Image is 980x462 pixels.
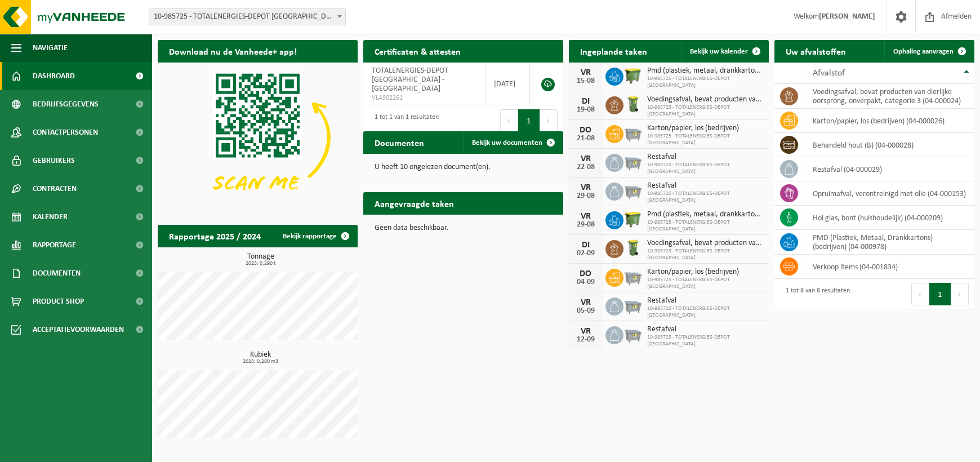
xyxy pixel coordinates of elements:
[33,62,75,90] span: Dashboard
[363,131,435,153] h2: Documenten
[574,183,597,192] div: VR
[623,210,643,229] img: WB-1100-HPE-GN-50
[623,181,643,200] img: WB-2500-GAL-GY-01
[911,283,929,305] button: Previous
[804,181,974,206] td: opruimafval, verontreinigd met olie (04-000153)
[574,77,597,85] div: 15-08
[623,267,643,286] img: WB-2500-GAL-GY-01
[574,221,597,229] div: 29-08
[647,268,763,277] span: Karton/papier, los (bedrijven)
[623,296,643,315] img: WB-2500-GAL-GY-01
[647,104,763,118] span: 10-985725 - TOTALENERGIES-DEPOT [GEOGRAPHIC_DATA]
[158,225,272,247] h2: Rapportage 2025 / 2024
[574,106,597,114] div: 19-08
[929,283,951,305] button: 1
[647,239,763,248] span: Voedingsafval, bevat producten van dierlijke oorsprong, onverpakt, categorie 3
[149,8,346,25] span: 10-985725 - TOTALENERGIES-DEPOT ANTWERPEN - ANTWERPEN
[623,123,643,143] img: WB-2500-GAL-GY-01
[804,157,974,181] td: restafval (04-000029)
[274,225,357,247] a: Bekijk rapportage
[574,97,597,106] div: DI
[804,109,974,133] td: karton/papier, los (bedrijven) (04-000026)
[623,95,643,114] img: WB-0140-HPE-GN-50
[681,40,768,63] a: Bekijk uw kalender
[33,203,68,231] span: Kalender
[33,231,76,259] span: Rapportage
[518,109,540,132] button: 1
[647,133,763,146] span: 10-985725 - TOTALENERGIES-DEPOT [GEOGRAPHIC_DATA]
[690,48,748,55] span: Bekijk uw kalender
[540,109,558,132] button: Next
[574,68,597,77] div: VR
[804,133,974,157] td: behandeld hout (B) (04-000028)
[33,146,75,175] span: Gebruikers
[33,259,81,287] span: Documenten
[33,287,84,316] span: Product Shop
[33,175,77,203] span: Contracten
[647,325,763,334] span: Restafval
[149,9,345,25] span: 10-985725 - TOTALENERGIES-DEPOT ANTWERPEN - ANTWERPEN
[158,40,308,62] h2: Download nu de Vanheede+ app!
[485,63,530,105] td: [DATE]
[647,334,763,348] span: 10-985725 - TOTALENERGIES-DEPOT [GEOGRAPHIC_DATA]
[163,261,358,266] span: 2025: 0,290 t
[375,163,552,171] p: U heeft 10 ongelezen document(en).
[647,124,763,133] span: Karton/papier, los (bedrijven)
[780,282,850,306] div: 1 tot 8 van 8 resultaten
[574,154,597,163] div: VR
[574,163,597,171] div: 22-08
[647,153,763,162] span: Restafval
[804,84,974,109] td: voedingsafval, bevat producten van dierlijke oorsprong, onverpakt, categorie 3 (04-000024)
[163,253,358,266] h3: Tonnage
[623,325,643,344] img: WB-2500-GAL-GY-01
[33,34,68,62] span: Navigatie
[574,126,597,135] div: DO
[647,190,763,204] span: 10-985725 - TOTALENERGIES-DEPOT [GEOGRAPHIC_DATA]
[574,241,597,250] div: DI
[33,90,99,118] span: Bedrijfsgegevens
[647,296,763,305] span: Restafval
[33,118,98,146] span: Contactpersonen
[647,66,763,75] span: Pmd (plastiek, metaal, drankkartons) (bedrijven)
[569,40,658,62] h2: Ingeplande taken
[574,192,597,200] div: 29-08
[893,48,954,55] span: Ophaling aanvragen
[623,238,643,257] img: WB-0140-HPE-GN-50
[372,94,476,103] span: VLA902261
[574,336,597,344] div: 12-09
[574,298,597,307] div: VR
[33,316,124,344] span: Acceptatievoorwaarden
[804,230,974,255] td: PMD (Plastiek, Metaal, Drankkartons) (bedrijven) (04-000978)
[819,12,875,21] strong: [PERSON_NAME]
[951,283,969,305] button: Next
[647,181,763,190] span: Restafval
[500,109,518,132] button: Previous
[884,40,973,63] a: Ophaling aanvragen
[623,152,643,171] img: WB-2500-GAL-GY-01
[163,351,358,365] h3: Kubiek
[574,278,597,286] div: 04-09
[163,359,358,365] span: 2025: 0,280 m3
[647,248,763,261] span: 10-985725 - TOTALENERGIES-DEPOT [GEOGRAPHIC_DATA]
[804,255,974,279] td: verkoop items (04-001834)
[623,66,643,85] img: WB-1100-HPE-GN-50
[804,206,974,230] td: hol glas, bont (huishoudelijk) (04-000209)
[574,135,597,143] div: 21-08
[647,95,763,104] span: Voedingsafval, bevat producten van dierlijke oorsprong, onverpakt, categorie 3
[375,224,552,232] p: Geen data beschikbaar.
[363,40,472,62] h2: Certificaten & attesten
[463,131,562,154] a: Bekijk uw documenten
[774,40,857,62] h2: Uw afvalstoffen
[158,63,358,212] img: Download de VHEPlus App
[372,66,448,93] span: TOTALENERGIES-DEPOT [GEOGRAPHIC_DATA] - [GEOGRAPHIC_DATA]
[647,210,763,219] span: Pmd (plastiek, metaal, drankkartons) (bedrijven)
[472,139,542,146] span: Bekijk uw documenten
[369,108,439,133] div: 1 tot 1 van 1 resultaten
[647,162,763,175] span: 10-985725 - TOTALENERGIES-DEPOT [GEOGRAPHIC_DATA]
[363,192,465,214] h2: Aangevraagde taken
[647,277,763,290] span: 10-985725 - TOTALENERGIES-DEPOT [GEOGRAPHIC_DATA]
[574,269,597,278] div: DO
[647,305,763,319] span: 10-985725 - TOTALENERGIES-DEPOT [GEOGRAPHIC_DATA]
[574,250,597,257] div: 02-09
[574,307,597,315] div: 05-09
